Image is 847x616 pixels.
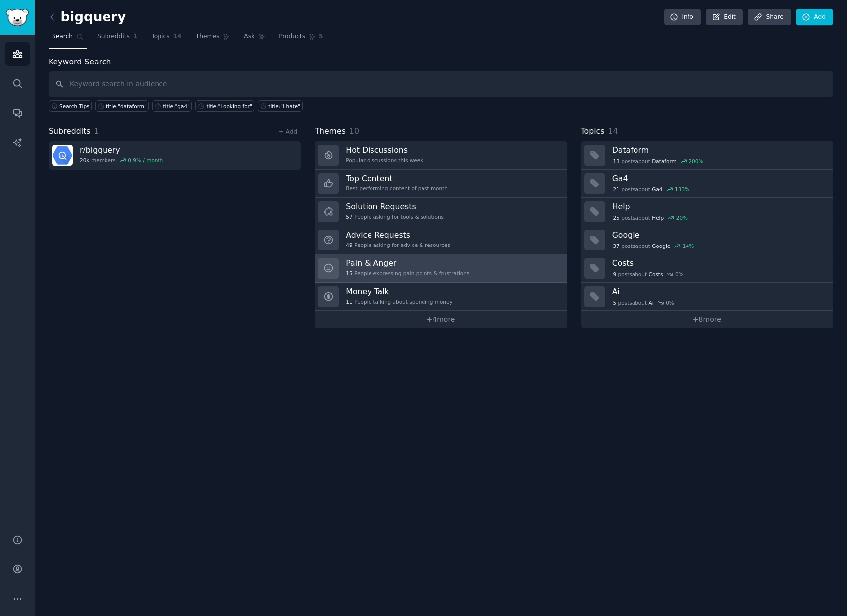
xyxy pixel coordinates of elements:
[346,270,469,277] div: People expressing pain points & frustrations
[612,157,704,166] div: post s about
[652,243,670,249] span: Google
[240,29,268,49] a: Ask
[581,254,833,283] a: Costs9postsaboutCosts0%
[652,186,662,193] span: Ga4
[612,286,826,297] h3: Ai
[349,126,359,136] span: 10
[49,9,126,25] h2: bigquery
[675,186,689,193] div: 133 %
[6,9,29,26] img: GummySearch logo
[346,230,450,240] h3: Advice Requests
[346,213,444,220] div: People asking for tools & solutions
[49,29,87,49] a: Search
[613,243,619,249] span: 37
[59,103,90,110] span: Search Tips
[128,157,163,164] div: 0.9 % / month
[52,145,73,166] img: bigquery
[97,32,130,41] span: Subreddits
[49,141,301,170] a: r/bigquery20kmembers0.9% / month
[49,71,833,97] input: Keyword search in audience
[346,201,444,212] h3: Solution Requests
[94,29,141,49] a: Subreddits1
[315,311,567,328] a: +4more
[278,128,297,135] a: + Add
[49,100,92,112] button: Search Tips
[612,201,826,212] h3: Help
[666,299,674,306] div: 0 %
[612,230,826,240] h3: Google
[612,173,826,184] h3: Ga4
[683,243,694,249] div: 14 %
[173,32,182,41] span: 14
[315,198,567,226] a: Solution Requests57People asking for tools & solutions
[80,157,89,164] span: 20k
[315,170,567,198] a: Top ContentBest-performing content of past month
[315,283,567,311] a: Money Talk11People talking about spending money
[258,100,302,112] a: title:"I hate"
[608,126,618,136] span: 14
[581,226,833,254] a: Google37postsaboutGoogle14%
[581,311,833,328] a: +8more
[346,242,450,248] div: People asking for advice & resources
[652,214,664,221] span: Help
[106,103,147,110] div: title:"dataform"
[676,214,688,221] div: 20 %
[675,271,684,278] div: 0 %
[244,32,255,41] span: Ask
[649,271,663,278] span: Costs
[612,145,826,155] h3: Dataform
[80,145,163,155] h3: r/ bigquery
[52,32,73,41] span: Search
[649,299,654,306] span: Ai
[612,298,675,307] div: post s about
[613,158,619,165] span: 13
[95,100,149,112] a: title:"dataform"
[688,158,703,165] div: 200 %
[613,214,619,221] span: 25
[94,126,99,136] span: 1
[664,9,701,26] a: Info
[49,57,111,66] label: Keyword Search
[612,185,690,194] div: post s about
[151,32,169,41] span: Topics
[346,213,352,220] span: 57
[612,270,685,279] div: post s about
[346,270,352,277] span: 15
[315,141,567,170] a: Hot DiscussionsPopular discussions this week
[346,242,352,248] span: 49
[148,29,185,49] a: Topics14
[613,186,619,193] span: 21
[315,226,567,254] a: Advice Requests49People asking for advice & resources
[346,286,452,297] h3: Money Talk
[346,258,469,268] h3: Pain & Anger
[613,271,616,278] span: 9
[706,9,743,26] a: Edit
[196,32,220,41] span: Themes
[206,103,252,110] div: title:"Looking for"
[315,254,567,283] a: Pain & Anger15People expressing pain points & frustrations
[581,198,833,226] a: Help25postsaboutHelp20%
[49,125,91,138] span: Subreddits
[612,258,826,268] h3: Costs
[581,141,833,170] a: Dataform13postsaboutDataform200%
[80,157,163,164] div: members
[652,158,677,165] span: Dataform
[195,100,254,112] a: title:"Looking for"
[796,9,833,26] a: Add
[275,29,326,49] a: Products5
[133,32,138,41] span: 1
[346,298,452,305] div: People talking about spending money
[346,145,423,155] h3: Hot Discussions
[346,298,352,305] span: 11
[319,32,323,41] span: 5
[612,213,688,222] div: post s about
[346,173,448,184] h3: Top Content
[748,9,791,26] a: Share
[581,170,833,198] a: Ga421postsaboutGa4133%
[346,185,448,192] div: Best-performing content of past month
[581,125,605,138] span: Topics
[268,103,300,110] div: title:"I hate"
[279,32,305,41] span: Products
[612,242,695,250] div: post s about
[163,103,190,110] div: title:"ga4"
